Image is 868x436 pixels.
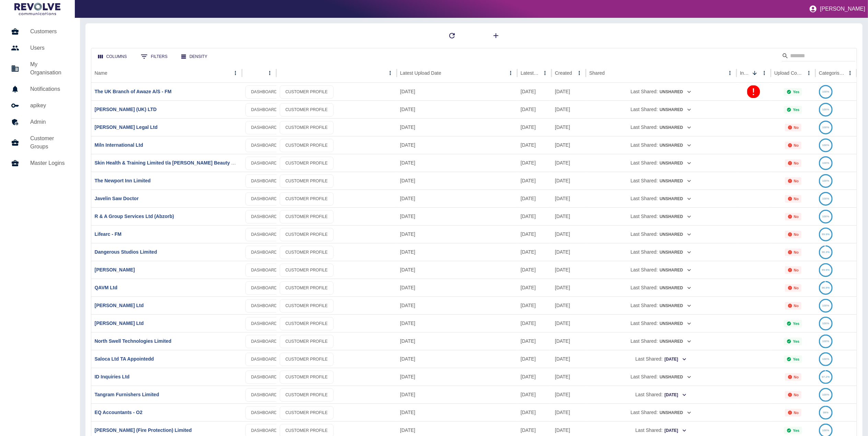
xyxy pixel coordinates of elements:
a: DASHBOARD [245,353,283,366]
a: Miln International Ltd [95,142,143,148]
p: No [794,268,799,272]
a: CUSTOMER PROFILE [280,371,334,384]
a: [PERSON_NAME] Ltd [95,303,144,308]
a: Master Logins [5,155,74,171]
div: Not all required reports for this customer were uploaded for the latest usage month. [785,142,802,149]
text: 100% [822,144,829,147]
div: 06 Oct 2025 [397,118,517,136]
button: Show filters [135,50,173,63]
h5: Users [30,44,69,52]
div: Not all required reports for this customer were uploaded for the latest usage month. [785,124,802,131]
button: Unshared [659,229,692,240]
a: CUSTOMER PROFILE [280,281,334,295]
div: Not all required reports for this customer were uploaded for the latest usage month. [785,231,802,238]
a: The Newport Inn Limited [95,178,151,183]
div: Last Shared: [589,386,733,403]
div: 02 Oct 2025 [397,136,517,154]
p: No [794,304,799,308]
a: Notifications [5,81,74,97]
div: 15 May 2025 [552,314,586,332]
a: North Swell Technologies Limited [95,338,172,344]
text: 97.2% [822,375,830,378]
div: Last Shared: [589,243,733,261]
a: DASHBOARD [245,174,283,188]
p: Yes [793,357,799,361]
div: 29 Sep 2025 [517,350,552,368]
p: No [794,232,799,237]
a: DASHBOARD [245,299,283,313]
div: Not all required reports for this customer were uploaded for the latest usage month. [785,391,802,399]
button: Latest Upload Date column menu [506,68,516,78]
p: Yes [793,108,799,112]
a: CUSTOMER PROFILE [280,264,334,277]
div: Not all required reports for this customer were uploaded for the latest usage month. [785,266,802,274]
a: DASHBOARD [245,121,283,134]
a: DASHBOARD [245,192,283,206]
button: Unshared [659,318,692,329]
div: 30 Sep 2025 [517,118,552,136]
a: DASHBOARD [245,228,283,241]
button: Unshared [659,105,692,115]
div: 02 Oct 2025 [397,368,517,386]
p: No [794,143,799,147]
div: Shared [589,70,605,76]
div: 22 Jul 2025 [552,279,586,296]
text: 99.9% [822,268,830,271]
a: CUSTOMER PROFILE [280,299,334,313]
div: 06 Oct 2025 [397,350,517,368]
p: [PERSON_NAME] [820,6,865,12]
a: CUSTOMER PROFILE [280,353,334,366]
p: Yes [793,428,799,433]
h5: My Organisation [30,60,69,77]
div: Last Shared: [589,297,733,314]
div: Last Shared: [589,101,733,118]
a: ID Inquiries Ltd [95,374,130,379]
a: Users [5,40,74,56]
div: 01 Oct 2025 [517,100,552,118]
a: CUSTOMER PROFILE [280,121,334,134]
a: DASHBOARD [245,281,283,295]
div: 02 Oct 2025 [397,261,517,279]
a: DASHBOARD [245,371,283,384]
button: Unshared [659,211,692,222]
button: [DATE] [664,425,687,436]
button: Unshared [659,283,692,293]
h5: Notifications [30,85,69,93]
a: [PERSON_NAME] (UK) LTD [95,107,157,112]
div: Last Shared: [589,154,733,172]
p: No [794,197,799,201]
div: 16 Sep 2025 [397,332,517,350]
button: Shared column menu [725,68,735,78]
a: CUSTOMER PROFILE [280,103,334,117]
div: 06 Oct 2025 [517,225,552,243]
text: 100% [822,108,829,111]
div: Not all required reports for this customer were uploaded for the latest usage month. [785,409,802,416]
div: Not all required reports for this customer were uploaded for the latest usage month. [785,213,802,220]
div: 02 Oct 2025 [397,279,517,296]
div: Latest Upload Date [400,70,441,76]
a: DASHBOARD [245,388,283,402]
text: 100% [822,197,829,200]
button: Unshared [659,336,692,347]
p: Yes [793,322,799,326]
button: Categorised column menu [845,68,855,78]
a: Tangram Furnishers Limited [95,392,159,397]
a: Javelin Saw Doctor [95,196,139,201]
div: 30 Sep 2025 [517,261,552,279]
h5: Admin [30,118,69,126]
button: Unshared [659,301,692,311]
text: 100% [822,322,829,325]
text: 96.3% [822,251,830,254]
text: 100% [822,215,829,218]
div: 30 Sep 2025 [517,172,552,190]
a: DASHBOARD [245,406,283,420]
div: Categorised [819,70,845,76]
text: 99.9% [822,233,830,236]
div: Not all required reports for this customer were uploaded for the latest usage month. [785,159,802,167]
a: [PERSON_NAME] [95,267,135,272]
div: Last Shared: [589,226,733,243]
a: CUSTOMER PROFILE [280,406,334,420]
div: 29 Sep 2025 [552,136,586,154]
a: CUSTOMER PROFILE [280,192,334,206]
a: CUSTOMER PROFILE [280,228,334,241]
